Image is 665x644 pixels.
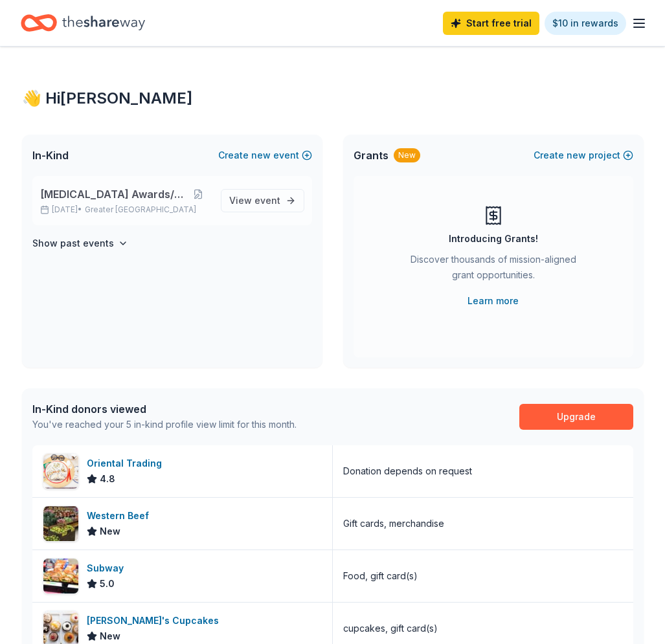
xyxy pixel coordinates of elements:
[343,568,418,584] div: Food, gift card(s)
[32,236,114,251] h4: Show past events
[85,205,196,215] span: Greater [GEOGRAPHIC_DATA]
[343,621,438,636] div: cupcakes, gift card(s)
[87,561,129,576] div: Subway
[218,148,312,163] button: Createnewevent
[21,8,145,38] a: Home
[229,193,280,208] span: View
[32,417,297,432] div: You've reached your 5 in-kind profile view limit for this month.
[343,463,472,479] div: Donation depends on request
[251,148,271,163] span: new
[354,148,389,163] span: Grants
[87,613,224,628] div: [PERSON_NAME]'s Cupcakes
[40,205,210,215] p: [DATE] •
[534,148,633,163] button: Createnewproject
[43,559,78,594] img: Image for Subway
[100,576,115,592] span: 5.0
[100,524,120,539] span: New
[443,12,539,35] a: Start free trial
[567,148,586,163] span: new
[32,148,69,163] span: In-Kind
[43,506,78,541] img: Image for Western Beef
[87,456,167,471] div: Oriental Trading
[545,12,626,35] a: $10 in rewards
[221,189,304,212] a: View event
[32,236,128,251] button: Show past events
[22,88,644,109] div: 👋 Hi [PERSON_NAME]
[468,293,519,309] a: Learn more
[100,471,115,487] span: 4.8
[254,195,280,206] span: event
[43,454,78,489] img: Image for Oriental Trading
[32,401,297,417] div: In-Kind donors viewed
[40,186,186,202] span: [MEDICAL_DATA] Awards/Walk
[394,148,420,162] div: New
[343,516,444,531] div: Gift cards, merchandise
[519,404,633,430] a: Upgrade
[405,252,581,288] div: Discover thousands of mission-aligned grant opportunities.
[449,231,538,247] div: Introducing Grants!
[87,508,154,524] div: Western Beef
[100,628,120,644] span: New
